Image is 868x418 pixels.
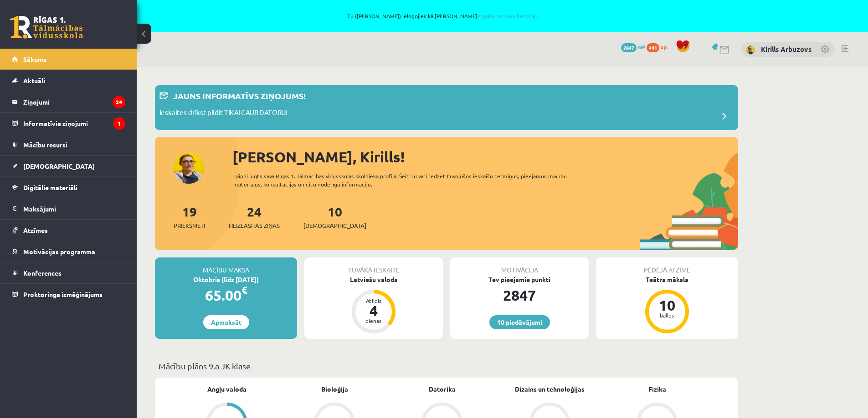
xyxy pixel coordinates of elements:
a: 441 xp [647,43,671,50]
span: € [241,283,247,297]
div: dienas [360,318,387,323]
a: Jauns informatīvs ziņojums! Ieskaites drīkst pildīt TIKAI CAUR DATORU! [159,90,734,126]
div: Tev pieejamie punkti [450,275,589,284]
span: xp [661,43,667,50]
p: Ieskaites drīkst pildīt TIKAI CAUR DATORU! [159,107,288,120]
a: Mācību resursi [12,134,125,155]
a: Atpakaļ uz savu lietotāju [477,12,539,20]
a: Informatīvie ziņojumi1 [12,113,125,134]
span: 441 [647,43,659,52]
legend: Informatīvie ziņojumi [23,113,125,134]
a: Kirills Arbuzovs [761,45,812,54]
i: 24 [113,96,125,108]
span: Priekšmeti [174,221,205,230]
div: 2847 [450,284,589,306]
legend: Ziņojumi [23,91,125,112]
legend: Maksājumi [23,198,125,219]
span: [DEMOGRAPHIC_DATA] [303,221,366,230]
span: Atzīmes [23,226,48,234]
div: Tuvākā ieskaite [304,257,443,275]
div: Atlicis [360,298,387,303]
a: Sākums [12,49,125,70]
div: 10 [653,298,681,312]
span: Digitālie materiāli [23,183,77,191]
div: Oktobris (līdz [DATE]) [155,275,297,284]
a: Teātra māksla 10 balles [596,275,738,335]
a: Konferences [12,262,125,283]
span: [DEMOGRAPHIC_DATA] [23,162,95,170]
a: Dizains un tehnoloģijas [515,384,585,394]
div: Mācību maksa [155,257,297,275]
a: 24Neizlasītās ziņas [229,203,280,230]
a: [DEMOGRAPHIC_DATA] [12,156,125,176]
div: balles [653,312,681,318]
div: Latviešu valoda [304,275,443,284]
a: 10 piedāvājumi [489,315,550,329]
a: Proktoringa izmēģinājums [12,284,125,305]
a: 10[DEMOGRAPHIC_DATA] [303,203,366,230]
span: 2847 [621,43,637,52]
p: Jauns informatīvs ziņojums! [173,90,306,102]
a: Maksājumi [12,198,125,219]
span: Aktuāli [23,76,45,85]
div: Motivācija [450,257,589,275]
span: Sākums [23,55,46,63]
a: Atzīmes [12,220,125,241]
span: Neizlasītās ziņas [229,221,280,230]
p: Mācību plāns 9.a JK klase [159,360,734,372]
a: Datorika [429,384,456,394]
a: Apmaksāt [203,315,249,329]
div: Laipni lūgts savā Rīgas 1. Tālmācības vidusskolas skolnieka profilā. Šeit Tu vari redzēt tuvojošo... [233,172,583,188]
a: Aktuāli [12,70,125,91]
span: Tu ([PERSON_NAME]) ielogojies kā [PERSON_NAME] [105,13,781,19]
a: Bioloģija [321,384,348,394]
a: Motivācijas programma [12,241,125,262]
a: Ziņojumi24 [12,91,125,112]
div: [PERSON_NAME], Kirills! [232,146,738,168]
span: Motivācijas programma [23,247,95,256]
a: 2847 mP [621,43,645,50]
a: Angļu valoda [207,384,247,394]
img: Kirills Arbuzovs [746,45,755,55]
span: Proktoringa izmēģinājums [23,290,103,298]
a: Rīgas 1. Tālmācības vidusskola [10,16,83,39]
a: Digitālie materiāli [12,177,125,198]
span: Mācību resursi [23,141,67,149]
span: mP [638,43,645,50]
a: 19Priekšmeti [174,203,205,230]
div: Teātra māksla [596,275,738,284]
div: 4 [360,303,387,318]
span: Konferences [23,269,62,277]
div: 65.00 [155,284,297,306]
a: Fizika [648,384,666,394]
i: 1 [113,117,125,130]
a: Latviešu valoda Atlicis 4 dienas [304,275,443,335]
div: Pēdējā atzīme [596,257,738,275]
